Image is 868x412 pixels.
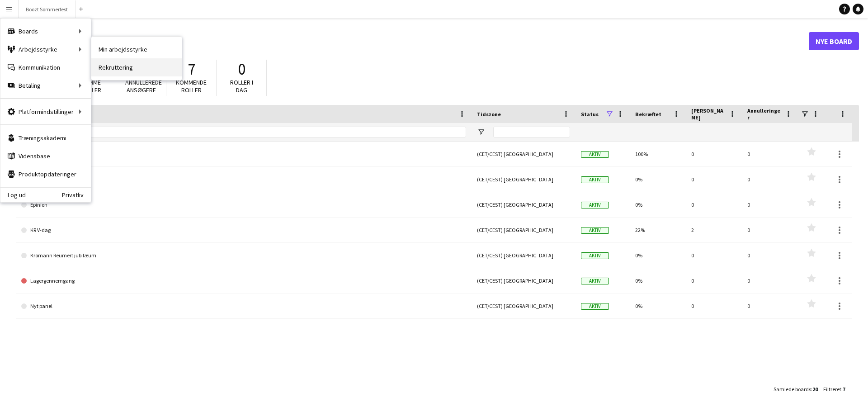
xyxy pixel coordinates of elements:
[774,380,818,398] div: :
[742,167,798,192] div: 0
[21,218,466,243] a: KR V-dag
[0,76,91,95] div: Betaling
[21,294,466,319] a: Nyt panel
[0,40,91,58] div: Arbejdsstyrke
[21,142,466,167] a: Boozt Sommerfest
[581,278,609,284] span: Aktiv
[0,147,91,165] a: Vidensbase
[472,167,576,192] div: (CET/CEST) [GEOGRAPHIC_DATA]
[0,191,26,199] a: Log ud
[19,0,75,18] button: Boozt Sommerfest
[686,294,742,318] div: 0
[477,111,501,118] span: Tidszone
[742,243,798,268] div: 0
[21,268,466,294] a: Lagergennemgang
[686,142,742,166] div: 0
[493,127,570,137] input: Tidszone Filter Input
[472,192,576,217] div: (CET/CEST) [GEOGRAPHIC_DATA]
[686,218,742,242] div: 2
[823,386,841,393] span: Filtreret
[630,167,686,192] div: 0%
[0,103,91,121] div: Platformindstillinger
[747,107,782,121] span: Annulleringer
[125,78,162,94] span: Annullerede ansøgere
[472,243,576,268] div: (CET/CEST) [GEOGRAPHIC_DATA]
[742,218,798,242] div: 0
[686,268,742,293] div: 0
[809,32,859,50] a: Nye Board
[686,167,742,192] div: 0
[812,386,818,393] span: 20
[843,386,845,393] span: 7
[742,192,798,217] div: 0
[630,268,686,293] div: 0%
[0,165,91,183] a: Produktopdateringer
[21,167,466,192] a: CPH Galla
[823,380,845,398] div: :
[472,218,576,242] div: (CET/CEST) [GEOGRAPHIC_DATA]
[238,59,245,79] span: 0
[581,303,609,310] span: Aktiv
[477,128,485,136] button: Åbn Filtermenu
[472,268,576,293] div: (CET/CEST) [GEOGRAPHIC_DATA]
[91,58,182,76] a: Rekruttering
[742,294,798,318] div: 0
[630,294,686,318] div: 0%
[0,129,91,147] a: Træningsakademi
[635,111,661,118] span: Bekræftet
[38,127,466,137] input: Tavlenavn Filter Input
[686,192,742,217] div: 0
[581,227,609,234] span: Aktiv
[630,218,686,242] div: 22%
[581,151,609,158] span: Aktiv
[686,243,742,268] div: 0
[21,243,466,268] a: Kromann Reumert jubilæum
[472,142,576,166] div: (CET/CEST) [GEOGRAPHIC_DATA]
[630,243,686,268] div: 0%
[581,111,599,118] span: Status
[0,58,91,76] a: Kommunikation
[774,386,811,393] span: Samlede boards
[630,142,686,166] div: 100%
[472,294,576,318] div: (CET/CEST) [GEOGRAPHIC_DATA]
[742,268,798,293] div: 0
[176,78,207,94] span: Kommende roller
[230,78,253,94] span: Roller i dag
[16,34,809,48] h1: Boards
[62,191,91,199] a: Privatliv
[581,252,609,259] span: Aktiv
[691,107,726,121] span: [PERSON_NAME]
[21,192,466,218] a: Epinion
[91,40,182,58] a: Min arbejdsstyrke
[742,142,798,166] div: 0
[0,22,91,40] div: Boards
[188,59,195,79] span: 7
[630,192,686,217] div: 0%
[581,202,609,208] span: Aktiv
[581,176,609,183] span: Aktiv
